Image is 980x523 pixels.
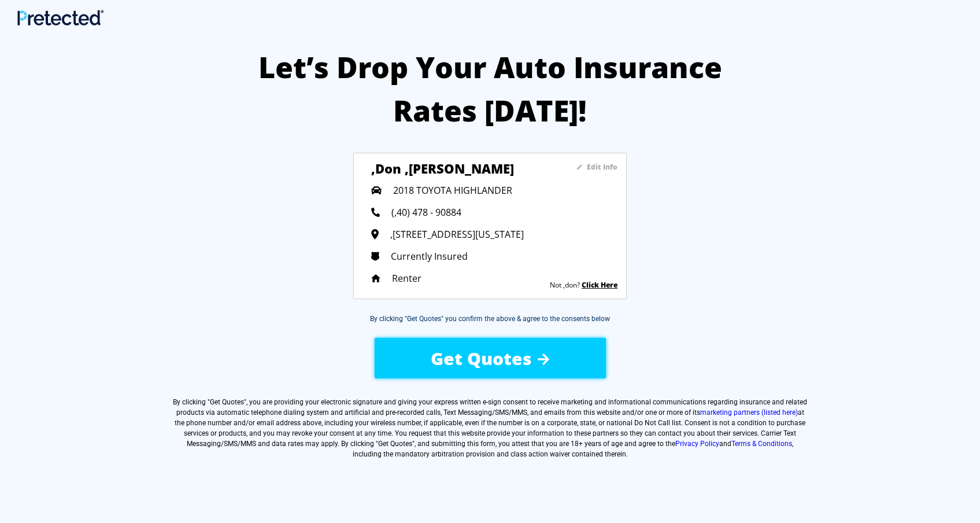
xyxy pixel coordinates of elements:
span: Get Quotes [431,347,532,370]
sapn: Edit Info [587,162,617,172]
span: 2018 TOYOTA HIGHLANDER [393,184,512,197]
span: Get Quotes [210,398,244,406]
sapn: Not ,don? [550,280,580,290]
a: Click Here [582,280,617,290]
h3: ,don ,[PERSON_NAME] [371,160,542,177]
img: Main Logo [17,10,103,25]
h2: Let’s Drop Your Auto Insurance Rates [DATE]! [247,46,733,132]
span: (,40) 478 - 90884 [391,206,461,219]
button: Get Quotes [375,338,606,378]
a: Privacy Policy [675,440,719,448]
a: Terms & Conditions [731,440,792,448]
a: marketing partners (listed here) [700,408,798,417]
div: By clicking "Get Quotes" you confirm the above & agree to the consents below [370,314,610,324]
span: Renter [392,272,421,285]
label: By clicking " ", you are providing your electronic signature and giving your express written e-si... [172,397,808,459]
span: ,[STREET_ADDRESS][US_STATE] [390,228,524,241]
span: Currently Insured [391,250,468,263]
